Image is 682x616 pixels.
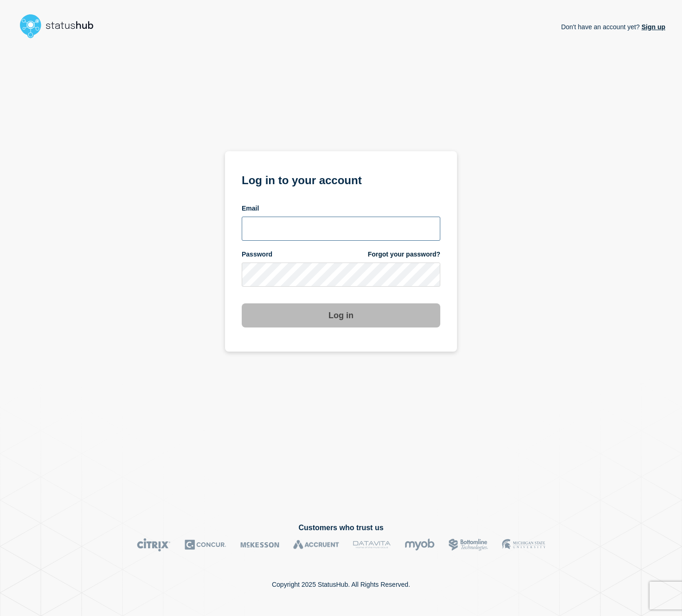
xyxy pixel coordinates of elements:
img: Accruent logo [293,538,339,552]
span: Email [242,204,259,213]
img: McKesson logo [240,538,279,552]
img: Concur logo [185,538,226,552]
img: Bottomline logo [449,538,488,552]
a: Sign up [640,23,665,31]
a: Forgot your password? [368,250,440,259]
img: MSU logo [502,538,545,552]
img: Citrix logo [137,538,171,552]
img: StatusHub logo [17,11,105,41]
h2: Customers who trust us [17,524,665,532]
img: myob logo [405,538,435,552]
input: password input [242,263,440,287]
input: email input [242,217,440,241]
button: Log in [242,303,440,327]
p: Copyright 2025 StatusHub. All Rights Reserved. [272,581,410,588]
img: DataVita logo [353,538,391,552]
span: Password [242,250,272,259]
h1: Log in to your account [242,171,440,188]
p: Don't have an account yet? [561,16,665,38]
